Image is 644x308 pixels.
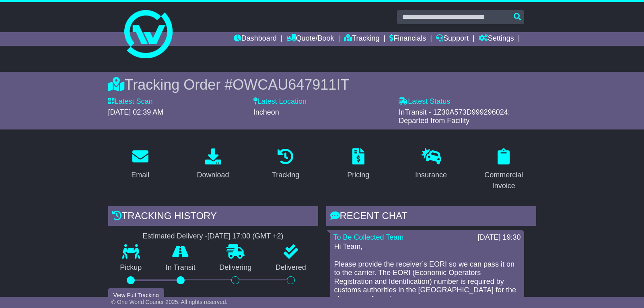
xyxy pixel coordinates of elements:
div: Tracking Order # [108,76,536,93]
label: Latest Status [399,97,450,106]
div: [DATE] 17:00 (GMT +2) [208,232,284,241]
label: Latest Scan [108,97,153,106]
a: Tracking [267,146,305,183]
p: Pickup [108,263,154,272]
button: View Full Tracking [108,288,164,302]
p: Delivered [263,263,318,272]
a: Quote/Book [286,32,334,46]
a: Email [126,146,154,183]
a: Settings [479,32,514,46]
a: Support [436,32,469,46]
span: InTransit - 1Z30A573D999296024: Departed from Facility [399,108,510,125]
span: [DATE] 02:39 AM [108,108,164,116]
label: Latest Location [253,97,307,106]
span: © One World Courier 2025. All rights reserved. [111,299,228,305]
div: Download [197,170,229,181]
a: To Be Collected Team [333,233,404,241]
a: Tracking [344,32,379,46]
span: Incheon [253,108,279,116]
span: OWCAU647911IT [232,76,349,93]
div: RECENT CHAT [326,206,536,228]
div: Insurance [415,170,447,181]
a: Financials [389,32,426,46]
a: Insurance [410,146,452,183]
div: Tracking history [108,206,318,228]
a: Pricing [342,146,374,183]
a: Download [191,146,234,183]
div: [DATE] 19:30 [478,233,521,242]
a: Commercial Invoice [471,146,536,194]
p: In Transit [154,263,208,272]
a: Dashboard [234,32,277,46]
div: Email [131,170,149,181]
p: Delivering [208,263,264,272]
div: Commercial Invoice [477,170,531,191]
div: Tracking [272,170,299,181]
div: Estimated Delivery - [108,232,318,241]
div: Pricing [347,170,369,181]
